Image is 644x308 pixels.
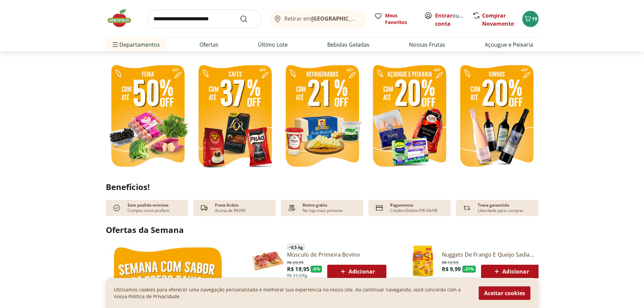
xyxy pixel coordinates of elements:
[240,15,256,23] button: Submit Search
[106,224,539,236] h2: Ofertas da Semana
[455,61,539,173] img: vinhos
[442,251,541,258] a: Nuggets De Frango E Queijo Sadia 300G
[258,41,288,49] a: Último Lote
[269,9,366,28] button: Retirar em[GEOGRAPHIC_DATA]/[GEOGRAPHIC_DATA]
[390,208,437,213] p: Crédito-Débito-PIX-VA/VR
[114,286,471,300] p: Utilizamos cookies para oferecer uma navegação personalizada e melhorar sua experiencia no nosso ...
[479,286,530,300] button: Aceitar cookies
[522,11,539,27] button: Carrinho
[311,266,322,273] span: - 5 %
[390,203,413,208] p: Pagamento
[215,208,245,213] p: Acima de R$399
[374,203,385,213] img: card
[435,12,472,27] a: Criar conta
[287,273,308,278] span: R$ 39,9/Kg
[106,182,539,192] h2: Benefícios!
[111,203,122,213] img: check
[106,61,190,173] img: feira
[409,41,445,49] a: Nossas Frutas
[532,16,537,22] span: 19
[442,259,458,265] span: R$ 12,59
[367,61,451,173] img: resfriados
[284,16,359,22] span: Retirar em
[311,15,425,22] b: [GEOGRAPHIC_DATA]/[GEOGRAPHIC_DATA]
[327,265,386,278] button: Adicionar
[461,203,472,213] img: Devolução
[339,267,375,276] span: Adicionar
[280,61,364,173] img: refrigerados
[286,203,297,213] img: payment
[407,245,439,277] img: Nuggets de Frango e Queijo Sadia 300g
[193,61,277,173] img: café
[442,265,461,273] span: R$ 9,99
[462,266,476,273] span: - 21 %
[199,203,210,213] img: truck
[303,208,342,213] p: Na loja mais próxima
[287,259,304,265] span: R$ 20,95
[127,203,168,208] p: Sem pedido mínimo
[493,267,529,276] span: Adicionar
[478,208,524,213] p: Liberdade para comprar
[148,9,261,28] input: search
[127,208,170,213] p: Compre como preferir
[481,265,540,278] button: Adicionar
[287,265,309,273] span: R$ 19,95
[435,11,465,28] span: ou
[287,244,305,251] span: ~ 0,5 kg
[111,37,160,53] span: Departamentos
[215,203,239,208] p: Frete Grátis
[287,251,386,258] a: Músculo de Primeira Bovino
[303,203,327,208] p: Retire grátis
[385,12,416,26] span: Meus Favoritos
[485,41,533,49] a: Açougue e Peixaria
[252,245,284,277] img: Músculo de Primeira Bovino
[111,37,119,53] button: Menu
[327,41,369,49] a: Bebidas Geladas
[106,8,140,28] img: Hortifruti
[482,12,514,27] a: Comprar Novamente
[478,203,509,208] p: Troca garantida
[435,12,452,19] a: Entrar
[374,12,416,26] a: Meus Favoritos
[199,41,218,49] a: Ofertas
